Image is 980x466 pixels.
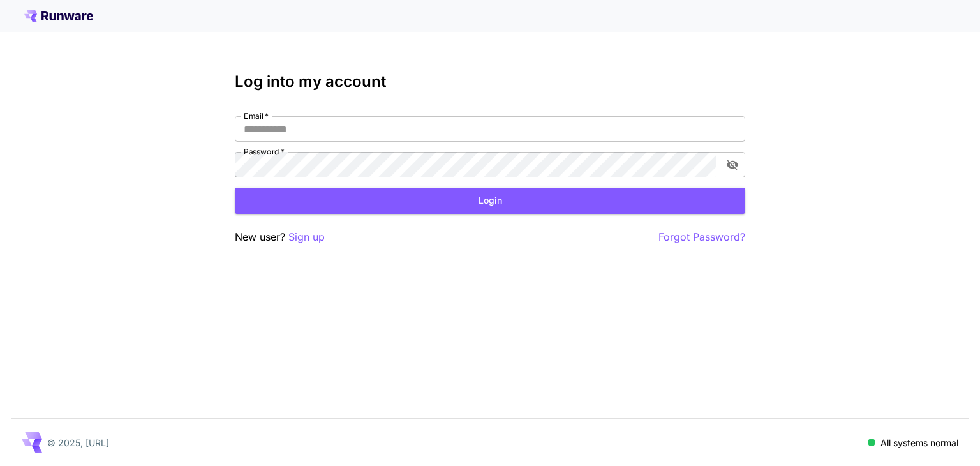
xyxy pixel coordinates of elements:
[235,73,745,91] h3: Log into my account
[288,229,325,245] button: Sign up
[880,436,958,449] p: All systems normal
[244,110,269,121] label: Email
[721,153,744,176] button: toggle password visibility
[235,229,325,245] p: New user?
[244,146,285,157] label: Password
[658,229,745,245] button: Forgot Password?
[47,436,109,449] p: © 2025, [URL]
[235,188,745,214] button: Login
